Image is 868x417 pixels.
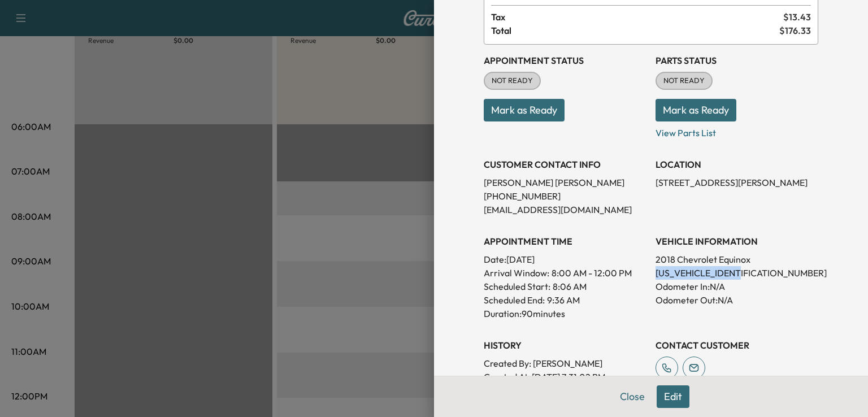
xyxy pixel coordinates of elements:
h3: Parts Status [656,54,818,67]
p: [STREET_ADDRESS][PERSON_NAME] [656,176,818,189]
span: NOT READY [657,75,711,86]
p: [US_VEHICLE_IDENTIFICATION_NUMBER] [656,266,818,280]
span: $ 13.43 [783,10,811,24]
p: 9:36 AM [547,293,580,307]
p: Odometer Out: N/A [656,293,818,307]
span: 8:00 AM - 12:00 PM [552,266,632,280]
span: $ 176.33 [779,24,811,37]
button: Mark as Ready [484,99,565,121]
span: Tax [491,10,783,24]
p: Odometer In: N/A [656,280,818,293]
p: Date: [DATE] [484,253,646,266]
p: [PHONE_NUMBER] [484,189,646,203]
p: Created By : [PERSON_NAME] [484,357,646,370]
h3: CONTACT CUSTOMER [656,338,818,352]
h3: APPOINTMENT TIME [484,234,646,248]
button: Close [613,385,652,408]
p: 8:06 AM [553,280,587,293]
span: NOT READY [485,75,540,86]
h3: History [484,338,646,352]
button: Mark as Ready [656,99,736,121]
p: Scheduled End: [484,293,545,307]
p: Duration: 90 minutes [484,307,646,320]
h3: LOCATION [656,158,818,171]
p: 2018 Chevrolet Equinox [656,253,818,266]
span: Total [491,24,779,37]
p: Created At : [DATE] 7:31:02 PM [484,370,646,384]
p: View Parts List [656,121,818,140]
button: Edit [657,385,689,408]
p: [EMAIL_ADDRESS][DOMAIN_NAME] [484,203,646,216]
h3: CUSTOMER CONTACT INFO [484,158,646,171]
h3: VEHICLE INFORMATION [656,234,818,248]
p: Arrival Window: [484,266,646,280]
h3: Appointment Status [484,54,646,67]
p: Scheduled Start: [484,280,550,293]
p: [PERSON_NAME] [PERSON_NAME] [484,176,646,189]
